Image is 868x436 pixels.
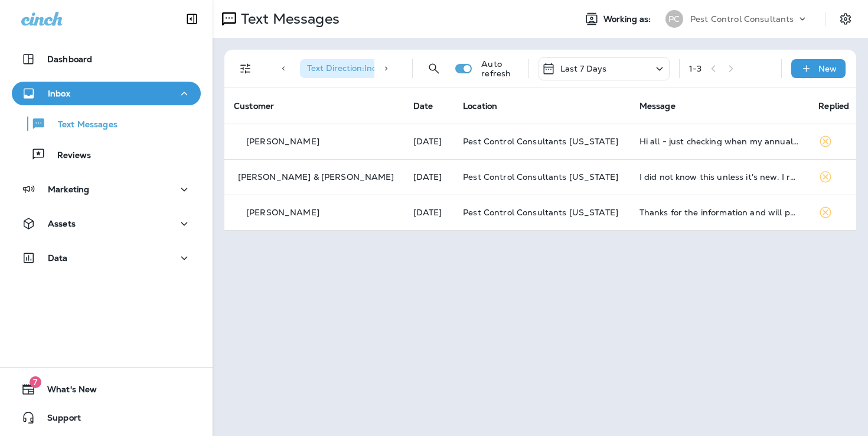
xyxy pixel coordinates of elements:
[47,54,92,64] p: Dashboard
[234,57,257,80] button: Filters
[413,101,433,111] span: Date
[307,63,401,73] span: Text Direction : Incoming
[48,89,70,98] p: Inbox
[246,137,319,146] p: [PERSON_NAME]
[12,377,201,401] button: 7What's New
[48,253,68,263] p: Data
[422,57,446,80] button: Search Messages
[246,208,319,217] p: [PERSON_NAME]
[463,172,618,182] span: Pest Control Consultants [US_STATE]
[463,207,618,218] span: Pest Control Consultants [US_STATE]
[48,185,89,194] p: Marketing
[12,212,201,235] button: Assets
[12,111,201,136] button: Text Messages
[560,64,607,73] p: Last 7 Days
[48,219,76,228] p: Assets
[45,150,91,162] p: Reviews
[603,14,654,24] span: Working as:
[413,137,444,146] p: Sep 7, 2025 03:39 PM
[12,47,201,71] button: Dashboard
[300,59,420,78] div: Text Direction:Incoming
[12,82,201,105] button: Inbox
[639,208,800,217] div: Thanks for the information and will put this on hold for now. Thanks
[835,8,856,30] button: Settings
[665,10,683,28] div: PC
[175,7,208,31] button: Collapse Sidebar
[236,10,340,28] p: Text Messages
[413,208,444,217] p: Sep 5, 2025 11:00 AM
[234,101,274,111] span: Customer
[413,172,444,182] p: Sep 5, 2025 05:32 PM
[818,64,837,73] p: New
[818,101,849,111] span: Replied
[689,64,701,73] div: 1 - 3
[35,385,97,399] span: What's New
[12,406,201,429] button: Support
[238,172,394,182] p: [PERSON_NAME] & [PERSON_NAME]
[639,101,676,111] span: Message
[30,376,41,388] span: 7
[639,172,800,182] div: I did not know this unless it's new. I referred my son Brian Block a few months back and he's bee...
[463,101,497,111] span: Location
[639,137,800,146] div: Hi all - just checking when my annual fall spray for spiders and bugs around and in my house is s...
[35,413,81,427] span: Support
[46,120,118,131] p: Text Messages
[481,59,518,78] p: Auto refresh
[12,246,201,270] button: Data
[12,142,201,167] button: Reviews
[463,136,618,147] span: Pest Control Consultants [US_STATE]
[690,14,794,24] p: Pest Control Consultants
[12,177,201,201] button: Marketing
